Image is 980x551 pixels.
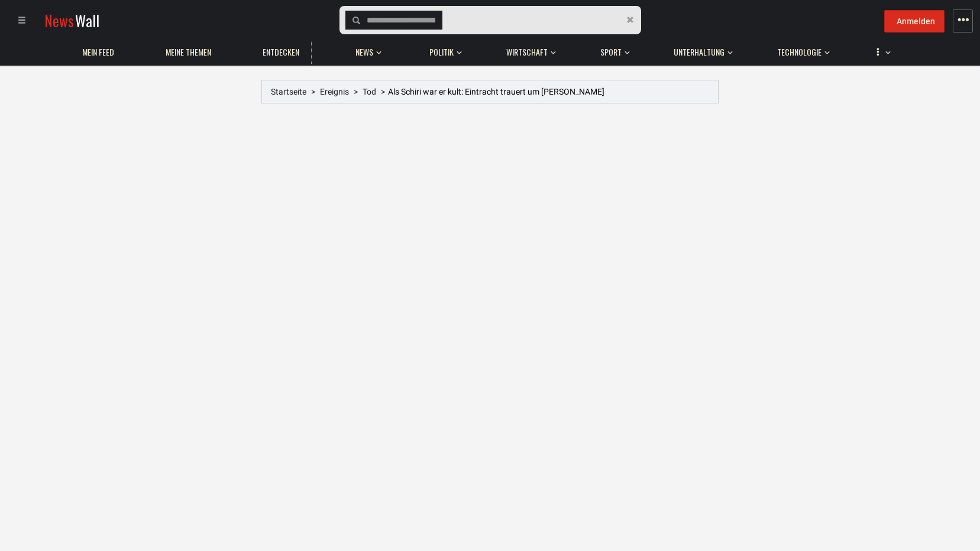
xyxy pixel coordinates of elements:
span: Wall [75,9,99,31]
span: Unterhaltung [674,47,725,57]
a: Startseite [271,87,306,96]
button: News [350,35,385,64]
span: Politik [429,47,454,57]
span: Anmelden [897,17,935,26]
button: Anmelden [884,10,945,33]
a: Sport [594,41,628,64]
a: Unterhaltung [668,41,730,64]
button: Sport [594,35,630,64]
span: Entdecken [263,47,299,57]
a: Tod [363,87,376,96]
span: Als Schiri war er kult: Eintracht trauert um [PERSON_NAME] [388,87,604,96]
a: News [350,41,379,64]
button: Wirtschaft [500,35,556,64]
button: Technologie [771,35,830,64]
button: Unterhaltung [668,35,733,64]
span: Mein Feed [82,47,114,57]
a: NewsWall [44,9,99,31]
span: Sport [600,47,622,57]
a: Politik [423,41,460,64]
span: Technologie [777,47,821,57]
span: Meine Themen [166,47,211,57]
span: News [355,47,373,57]
button: Politik [423,35,462,64]
a: Technologie [771,41,827,64]
span: News [44,9,74,31]
a: Wirtschaft [500,41,554,64]
a: Ereignis [320,87,349,96]
span: Wirtschaft [506,47,548,57]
